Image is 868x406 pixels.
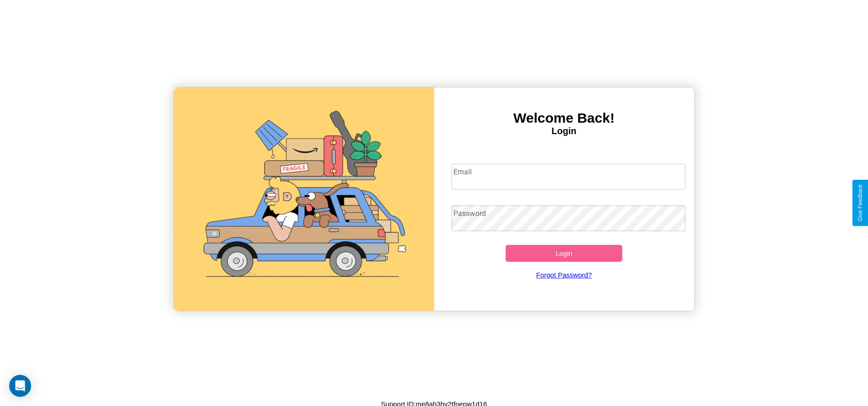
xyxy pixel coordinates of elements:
[174,87,434,311] img: gif
[9,375,31,397] div: Open Intercom Messenger
[447,262,681,288] a: Forgot Password?
[434,110,694,126] h3: Welcome Back!
[857,184,863,222] div: Give Feedback
[506,245,623,262] button: Login
[434,126,694,136] h4: Login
